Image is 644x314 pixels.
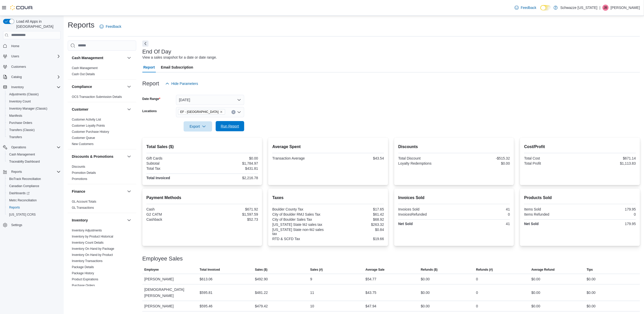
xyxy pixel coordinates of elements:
div: 0 [476,290,478,296]
a: Cash Management [72,66,98,70]
p: [PERSON_NAME] [611,5,640,11]
a: Inventory Count Details [72,241,104,244]
span: Metrc Reconciliation [7,197,61,203]
div: Loyalty Redemptions [398,161,453,165]
button: BioTrack Reconciliation [5,175,63,182]
span: Reports [7,204,61,211]
a: Canadian Compliance [7,183,41,189]
div: Transaction Average [272,156,327,160]
div: $431.81 [203,166,258,171]
span: Metrc Reconciliation [9,198,37,202]
h2: Products Sold [524,195,636,201]
button: Canadian Compliance [5,182,63,190]
span: Manifests [9,114,22,118]
span: Purchase Orders [72,283,95,287]
span: Reports [9,169,61,175]
div: 10 [310,303,314,309]
span: Adjustments (Classic) [9,92,39,96]
div: $68.92 [329,217,384,221]
span: Transfers [9,135,22,139]
a: Manifests [7,113,24,119]
button: Discounts & Promotions [72,154,125,159]
span: Sales (#) [310,268,323,272]
span: JB [604,5,607,11]
div: $0.00 [531,303,540,309]
button: [DATE] [176,95,244,105]
strong: Net Sold [524,222,539,226]
div: Invoices Sold [398,207,453,211]
h3: Employee Sales [142,256,183,262]
div: View a sales snapshot for a date or date range. [142,55,217,60]
span: Traceabilty Dashboard [7,159,61,165]
span: Catalog [11,75,22,79]
div: 41 [455,207,510,211]
h2: Payment Methods [146,195,258,201]
div: 179.95 [581,207,636,211]
span: Purchase Orders [7,120,61,126]
span: Customer Activity List [72,117,101,122]
span: Settings [11,223,22,227]
div: 9 [310,276,312,282]
span: Promotions [72,177,87,181]
h2: Total Sales ($) [146,144,258,150]
button: Inventory [72,218,125,223]
h2: Taxes [272,195,384,201]
span: Inventory Adjustments [72,228,102,232]
a: Inventory by Product Historical [72,235,113,238]
div: Discounts & Promotions [68,164,136,184]
span: Refunds (#) [476,268,493,272]
a: BioTrack Reconciliation [7,176,43,182]
a: Customer Queue [72,136,95,140]
div: $0.00 [587,303,596,309]
div: G2 CATM [146,212,201,216]
button: Remove EF - South Boulder from selection in this group [220,110,223,113]
span: Report [143,62,155,72]
button: Cash Management [126,55,132,61]
a: Inventory Count [7,98,33,104]
span: Load All Apps in [GEOGRAPHIC_DATA] [14,19,61,29]
span: Sales ($) [255,268,267,272]
button: Reports [1,168,63,175]
h1: Reports [68,20,94,30]
span: Inventory On Hand by Package [72,247,114,251]
a: Feedback [513,3,538,13]
button: Settings [1,221,63,229]
button: Finance [72,189,125,194]
div: Compliance [68,94,136,102]
div: $613.06 [200,276,213,282]
button: Compliance [126,84,132,90]
div: Cash [146,207,201,211]
span: Users [9,53,61,59]
button: Open list of options [237,110,241,114]
span: Feedback [521,5,536,10]
div: City of Boulder Sales Tax [272,217,327,221]
span: Cash Management [9,152,35,156]
strong: Net Sold [398,222,413,226]
button: Inventory [9,84,26,90]
span: Inventory Transactions [72,259,103,263]
strong: Total Invoiced [146,176,170,180]
span: Customers [9,63,61,70]
button: Discounts & Promotions [126,153,132,160]
span: EF - South Boulder [178,109,225,115]
button: Clear input [231,110,236,114]
button: Home [1,42,63,50]
div: $0.00 [421,276,430,282]
div: $43.75 [365,290,376,296]
a: Customer Purchase History [72,130,109,134]
div: [US_STATE] State MJ sales tax [272,223,327,227]
span: Refunds ($) [421,268,437,272]
div: $19.66 [329,237,384,241]
label: Locations [142,109,157,113]
a: Discounts [72,165,85,168]
button: Customer [126,106,132,112]
button: Transfers (Classic) [5,126,63,134]
span: Manifests [7,113,61,119]
span: Canadian Compliance [7,183,61,189]
span: Average Sale [365,268,385,272]
a: Cash Out Details [72,72,95,76]
div: $263.32 [329,223,384,227]
span: Discounts [72,165,85,169]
